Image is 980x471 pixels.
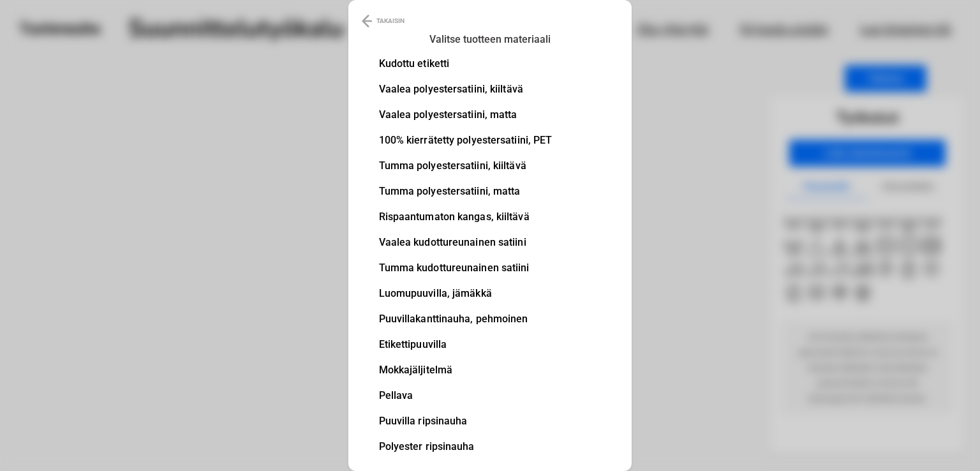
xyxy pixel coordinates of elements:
[379,314,553,324] li: Puuvillakanttinauha, pehmoinen
[379,186,553,197] li: Tumma polyestersatiini, matta
[379,237,553,248] li: Vaalea kudottureunainen satiini
[376,13,405,29] p: TAKAISIN
[379,161,553,171] li: Tumma polyestersatiini, kiiltävä
[379,263,553,273] li: Tumma kudottureunainen satiini
[379,288,553,299] li: Luomupuuvilla, jämäkkä
[379,340,553,350] li: Etikettipuuvilla
[379,212,553,222] li: Rispaantumaton kangas, kiiltävä
[379,59,553,69] li: Kudottu etiketti
[387,31,593,49] h3: Valitse tuotteen materiaali
[379,442,553,452] li: Polyester ripsinauha
[379,110,553,120] li: Vaalea polyestersatiini, matta
[362,13,372,29] img: Back
[379,365,553,375] li: Mokkajäljitelmä
[379,391,553,401] li: Pellava
[379,84,553,94] li: Vaalea polyestersatiini, kiiltävä
[379,135,553,146] li: 100% kierrätetty polyestersatiini, PET
[379,416,553,426] li: Puuvilla ripsinauha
